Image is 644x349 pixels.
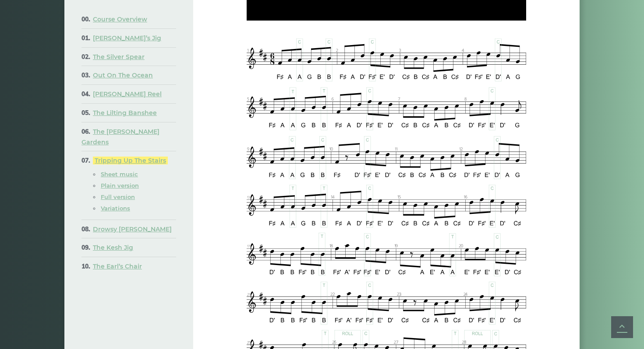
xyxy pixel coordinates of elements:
[93,71,153,79] a: Out On The Ocean
[93,90,162,98] a: [PERSON_NAME] Reel
[93,157,168,164] a: Tripping Up The Stairs
[101,182,139,189] a: Plain version
[101,205,130,212] a: Variations
[93,53,145,61] a: The Silver Spear
[93,225,172,233] a: Drowsy [PERSON_NAME]
[93,244,133,251] a: The Kesh Jig
[93,34,161,42] a: [PERSON_NAME]’s Jig
[93,109,157,117] a: The Lilting Banshee
[93,262,142,270] a: The Earl’s Chair
[101,193,135,200] a: Full version
[93,15,147,23] a: Course Overview
[101,171,138,178] a: Sheet music
[81,128,159,146] a: The [PERSON_NAME] Gardens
